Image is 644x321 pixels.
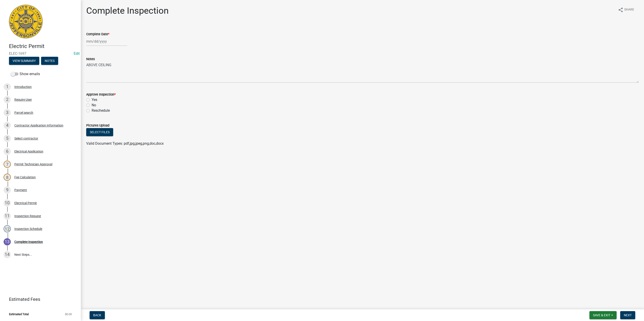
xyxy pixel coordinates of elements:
i: share [618,7,623,13]
a: Edit [74,51,80,56]
label: Yes [92,97,97,103]
wm-modal-confirm: Edit Application Number [74,51,80,56]
span: Estimated Total [9,313,29,316]
input: mm/dd/yyyy [86,37,127,46]
div: 4 [4,122,11,129]
label: Approve Inspection [86,93,116,96]
button: View Summary [9,57,39,65]
div: 7 [4,161,11,168]
div: 2 [4,96,11,103]
div: 3 [4,109,11,116]
div: 11 [4,212,11,220]
span: Valid Document Types: pdf,jpg,jpeg,png,doc,docx [86,141,164,146]
wm-modal-confirm: Notes [41,59,58,63]
label: Complete Date [86,33,109,36]
div: Fee Calculation [14,176,36,179]
button: Notes [41,57,58,65]
a: Estimated Fees [4,295,74,304]
div: Permit Technician Approval [14,163,52,166]
label: Notes [86,58,95,61]
button: Back [90,311,105,319]
h4: Electric Permit [9,43,77,50]
span: ELEC-1697 [9,51,72,56]
div: Inspection Schedule [14,227,42,230]
div: 1 [4,83,11,90]
div: 14 [4,251,11,258]
button: Select files [86,128,113,136]
div: 10 [4,199,11,207]
div: Contractor Application Information [14,124,63,127]
div: Parcel search [14,111,33,114]
div: Select contractor [14,137,38,140]
div: Inspection Request [14,214,41,218]
div: Require User [14,98,32,101]
div: Electrical Application [14,150,43,153]
span: Next [624,313,632,317]
label: Pictures Upload [86,124,109,127]
div: Introduction [14,85,32,88]
button: shareShare [614,5,638,14]
div: 12 [4,225,11,232]
div: 5 [4,135,11,142]
div: 9 [4,186,11,194]
div: Complete Inspection [14,240,43,243]
div: 8 [4,174,11,181]
span: Save & Exit [593,313,610,317]
button: Next [620,311,635,319]
h1: Complete Inspection [86,5,169,16]
label: No [92,103,96,108]
div: Payment [14,188,27,192]
span: Share [624,7,634,13]
span: Back [93,313,101,317]
img: City of Jeffersonville, Indiana [9,5,43,38]
div: Electrical Permit [14,201,37,205]
span: $0.00 [65,313,72,316]
label: Reschedule [92,108,110,113]
button: Save & Exit [589,311,617,319]
wm-modal-confirm: Summary [9,59,39,63]
div: 6 [4,148,11,155]
label: Show emails [11,71,40,77]
div: 13 [4,238,11,245]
